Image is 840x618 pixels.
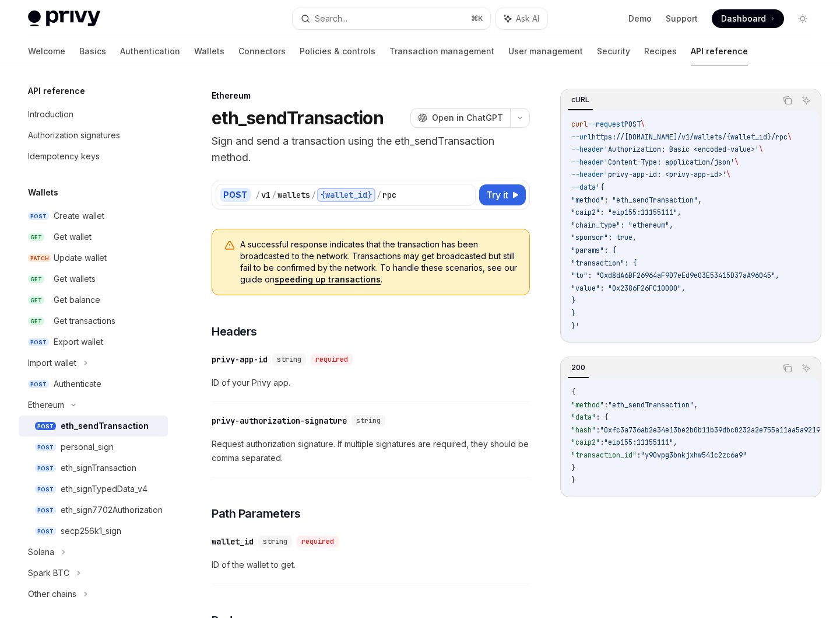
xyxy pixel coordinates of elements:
span: PATCH [28,254,51,263]
span: : { [596,413,608,422]
span: , [673,438,677,447]
span: GET [28,296,44,305]
span: GET [28,233,44,242]
span: POST [28,338,49,347]
a: POSTpersonal_sign [19,437,168,458]
a: Policies & controls [300,37,375,65]
div: {wallet_id} [317,188,375,202]
a: Basics [79,37,106,65]
span: "method" [571,400,604,410]
span: "caip2" [571,438,600,447]
a: Authorization signatures [19,125,168,146]
div: Get transactions [54,314,115,328]
a: Idempotency keys [19,146,168,167]
div: eth_signTransaction [61,461,136,475]
span: 'Authorization: Basic <encoded-value>' [604,145,759,154]
div: wallets [277,189,310,201]
span: POST [35,422,56,431]
span: --header [571,145,604,154]
span: string [356,416,381,425]
a: Recipes [644,37,677,65]
a: Support [666,13,698,25]
div: Other chains [28,587,76,601]
span: \ [734,158,739,167]
span: "chain_type": "ethereum", [571,221,673,230]
span: \ [641,120,645,129]
div: Get balance [54,293,100,307]
div: Ethereum [28,398,64,412]
img: light logo [28,11,100,27]
div: privy-authorization-signature [212,415,347,427]
a: speeding up transactions [275,274,381,285]
span: POST [624,120,641,129]
a: PATCHUpdate wallet [19,247,168,268]
a: User management [508,37,583,65]
div: Update wallet [54,251,107,265]
button: Ask AI [799,361,814,376]
div: Authorization signatures [28,128,120,142]
span: Request authorization signature. If multiple signatures are required, they should be comma separa... [212,437,530,465]
h5: API reference [28,84,85,98]
span: "value": "0x2386F26FC10000", [571,284,686,293]
div: POST [220,188,251,202]
span: "transaction_id" [571,451,637,460]
span: ID of the wallet to get. [212,558,530,572]
div: Get wallet [54,230,92,244]
span: POST [35,506,56,515]
span: --url [571,132,592,142]
span: Path Parameters [212,505,301,522]
span: "method": "eth_sendTransaction", [571,195,702,205]
div: rpc [382,189,396,201]
span: \ [788,132,792,142]
div: / [255,189,260,201]
a: Welcome [28,37,65,65]
div: wallet_id [212,536,254,547]
div: Idempotency keys [28,149,100,163]
span: "to": "0xd8dA6BF26964aF9D7eEd9e03E53415D37aA96045", [571,271,779,280]
a: GETGet transactions [19,310,168,331]
div: eth_signTypedData_v4 [61,482,147,496]
span: GET [28,275,44,284]
a: Introduction [19,104,168,125]
a: POSTeth_signTransaction [19,458,168,479]
a: POSTeth_sign7702Authorization [19,500,168,521]
svg: Warning [224,240,236,252]
a: GETGet wallets [19,268,168,289]
a: POSTCreate wallet [19,205,168,226]
h1: eth_sendTransaction [212,107,384,128]
div: Introduction [28,107,73,121]
span: } [571,309,575,318]
button: Ask AI [496,8,547,29]
button: Toggle dark mode [793,9,812,28]
button: Try it [479,184,526,205]
span: ID of your Privy app. [212,376,530,390]
span: "y90vpg3bnkjxhw541c2zc6a9" [641,451,747,460]
div: Authenticate [54,377,101,391]
span: --header [571,170,604,179]
a: Connectors [238,37,286,65]
span: --header [571,158,604,167]
div: privy-app-id [212,354,268,365]
span: "sponsor": true, [571,233,637,242]
span: { [571,387,575,397]
p: Sign and send a transaction using the eth_sendTransaction method. [212,133,530,166]
span: "hash" [571,425,596,435]
span: POST [35,464,56,473]
span: POST [35,527,56,536]
span: }' [571,322,579,331]
span: POST [28,212,49,221]
div: / [377,189,381,201]
div: Export wallet [54,335,103,349]
a: Dashboard [712,9,784,28]
span: 'privy-app-id: <privy-app-id>' [604,170,726,179]
div: eth_sendTransaction [61,419,149,433]
a: Transaction management [389,37,494,65]
a: POSTsecp256k1_sign [19,521,168,542]
span: \ [759,145,763,154]
span: } [571,463,575,473]
span: curl [571,120,588,129]
span: Try it [486,188,508,202]
div: Import wallet [28,356,76,370]
span: POST [28,380,49,389]
a: GETGet balance [19,289,168,310]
